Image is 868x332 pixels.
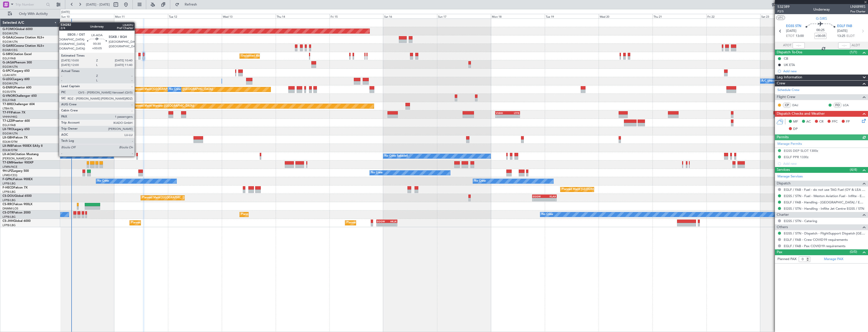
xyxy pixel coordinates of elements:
button: Refresh [173,1,203,9]
div: No Crew [371,169,383,177]
span: ELDT [847,34,855,39]
div: Planned Maint [GEOGRAPHIC_DATA] ([GEOGRAPHIC_DATA]) [133,86,213,93]
div: No Crew [474,177,486,185]
a: G-FOMOGlobal 6000 [3,28,33,31]
div: Unplanned Maint [GEOGRAPHIC_DATA] ([GEOGRAPHIC_DATA]) [241,52,324,60]
div: [DATE] [61,10,70,14]
div: Planned Maint Sofia [241,211,267,218]
a: LFPB/LBG [3,198,16,202]
span: (4/4) [850,167,857,172]
a: Schedule Crew [777,88,799,93]
span: G-GARE [3,44,14,48]
a: G-SPCYLegacy 650 [3,69,30,73]
div: Planned Maint [GEOGRAPHIC_DATA] ([GEOGRAPHIC_DATA]) [142,194,222,202]
a: LX-AOACitation Mustang [3,153,39,156]
span: 9H-LPZ [3,170,13,173]
div: No Crew [97,177,109,185]
span: [DATE] [837,29,848,34]
span: FP [846,119,850,124]
div: - [387,223,397,226]
span: ETOT [786,34,794,39]
span: T7-EMI [3,161,12,164]
span: Services [777,167,790,173]
span: EGSS STN [786,24,801,29]
a: F-HECDFalcon 7X [3,186,28,189]
a: LFMN/NCE [3,165,17,169]
span: G-SIRS [816,16,827,21]
div: Sun 10 [60,14,114,18]
div: UK ETA [784,63,795,67]
div: HKJK [387,220,397,223]
a: LGAV/ATH [3,73,16,77]
a: EGGW/LTN [3,132,18,135]
div: Planned Maint [GEOGRAPHIC_DATA] ([GEOGRAPHIC_DATA]) [346,219,426,227]
span: Refresh [180,3,202,6]
div: Wed 13 [222,14,276,18]
div: CP [783,102,791,108]
input: Trip Number [15,1,45,8]
a: F-GPNJFalcon 900EX [3,178,33,181]
div: Planned Maint Warsaw ([GEOGRAPHIC_DATA]) [133,102,194,110]
div: - [377,223,387,226]
span: ATOT [783,43,791,48]
div: EGGW [533,195,544,198]
div: - [496,115,508,118]
div: Sat 16 [383,14,437,18]
div: Thu 14 [276,14,330,18]
span: Dispatch To-Dos [777,50,802,55]
span: 13:00 [796,34,804,39]
span: CS-RRC [3,203,13,206]
span: Only With Activity [13,12,53,16]
span: FFC [832,119,838,124]
div: Tue 12 [168,14,222,18]
a: T7-LZZIPraetor 600 [3,120,30,123]
div: No Crew [169,86,181,93]
span: LNX89RS [850,4,865,9]
a: CS-JHHGlobal 6000 [3,220,31,223]
label: Planned PAX [777,257,796,262]
span: T7-LZZI [3,120,13,123]
span: Charter [777,212,789,218]
div: Fri 15 [330,14,383,18]
span: Crew [777,81,785,86]
span: AC [806,119,811,124]
span: DP [793,127,798,132]
div: VHHH [496,111,508,114]
a: T7-BREChallenger 604 [3,103,35,106]
a: EGGW/LTN [3,82,18,85]
span: G-LEGC [3,78,13,81]
span: G-SIRS [3,53,12,56]
a: EGLF / FAB - Fuel - do not use TAG Fuel (OY & LEA only) EGLF / FAB [784,187,865,192]
a: VHHH/HKG [3,115,17,119]
span: Dispatch [777,181,791,186]
span: 13:25 [837,34,845,39]
a: [PERSON_NAME]/QSA [3,157,32,160]
div: Sun 17 [437,14,491,18]
span: 532389 [777,4,790,9]
a: DNMM/LOS [3,207,18,210]
span: P2/5 [777,9,790,14]
span: Dispatch Checks and Weather [777,111,825,117]
a: EGSS / STN - Dispatch - FlightSupport Dispatch [GEOGRAPHIC_DATA] [784,231,865,235]
span: CS-DTR [3,211,13,214]
a: LFPB/LBG [3,190,16,194]
a: EGLF/FAB [3,57,16,60]
div: Tue 19 [545,14,599,18]
a: G-VNORChallenger 650 [3,94,37,98]
a: EGGW/LTN [3,32,18,35]
a: LFMD/CEQ [3,173,17,177]
a: EDLW/DTM [3,148,17,152]
span: G-VNOR [3,94,15,98]
a: G-LEGCLegacy 600 [3,78,30,81]
div: CB [784,56,788,61]
div: - [533,198,544,201]
a: EGSS / STN - Handling - Inflite Jet Centre EGSS / STN [784,206,864,211]
span: F-GPNJ [3,178,13,181]
span: 00:25 [816,28,824,33]
div: Underway [813,7,830,12]
a: Manage PAX [824,257,843,262]
div: Planned Maint [GEOGRAPHIC_DATA] ([GEOGRAPHIC_DATA]) [562,186,641,193]
a: LFPB/LBG [3,215,16,219]
div: Thu 21 [653,14,706,18]
div: Planned Maint [GEOGRAPHIC_DATA] ([GEOGRAPHIC_DATA]) [131,219,211,227]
